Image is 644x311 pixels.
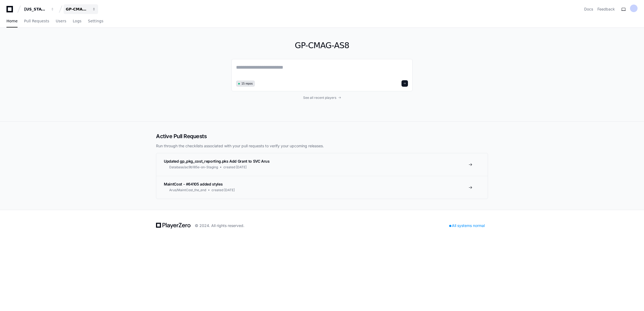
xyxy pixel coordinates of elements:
a: Home [6,15,18,27]
a: Users [56,15,66,27]
span: Database/ac9b185e-on-Staging [169,165,218,169]
div: © 2024. All rights reserved. [195,223,244,228]
span: created [DATE] [212,188,235,192]
button: GP-CMAG-AS8 [64,4,98,14]
span: Logs [73,19,81,23]
h2: Active Pull Requests [156,132,488,140]
p: Run through the checklists associated with your pull requests to verify your upcoming releases. [156,143,488,149]
span: Arus/MaintCost_the_end [169,188,206,192]
span: Pull Requests [24,19,49,23]
a: Updated gp_pkg_cost_reporting.pks Add Grant to SVC ArusDatabase/ac9b185e-on-Stagingcreated [DATE] [156,153,488,176]
a: Docs [584,6,593,12]
a: MaintCost - #64105 added stylesArus/MaintCost_the_endcreated [DATE] [156,176,488,199]
button: [US_STATE] Pacific [22,4,57,14]
div: All systems normal [446,222,488,229]
a: Logs [73,15,81,27]
span: Updated gp_pkg_cost_reporting.pks Add Grant to SVC Arus [164,159,270,163]
span: Users [56,19,66,23]
div: [US_STATE] Pacific [24,6,47,12]
div: GP-CMAG-AS8 [66,6,89,12]
span: See all recent players [303,96,336,100]
a: See all recent players [231,96,413,100]
span: Home [6,19,18,23]
span: 15 repos [241,82,253,86]
a: Settings [88,15,103,27]
span: Settings [88,19,103,23]
span: MaintCost - #64105 added styles [164,182,223,186]
h1: GP-CMAG-AS8 [231,41,413,50]
a: Pull Requests [24,15,49,27]
span: created [DATE] [223,165,247,169]
button: Feedback [597,6,615,12]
